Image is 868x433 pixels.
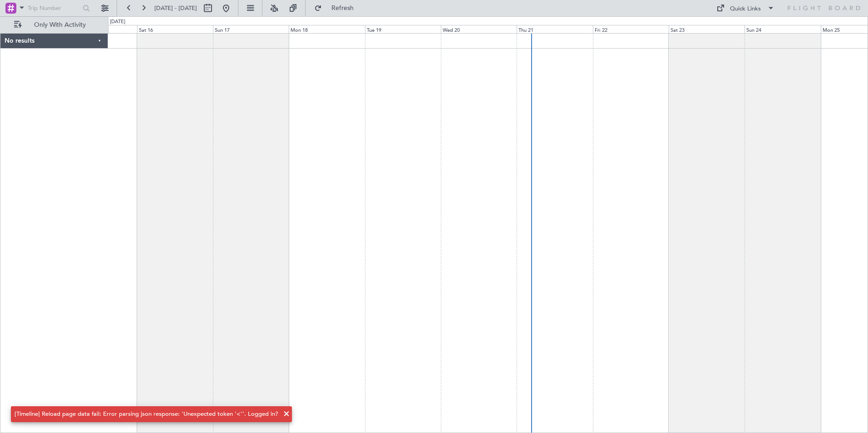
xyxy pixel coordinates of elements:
button: Only With Activity [10,18,99,32]
div: Mon 18 [289,25,365,33]
button: Refresh [310,1,365,15]
div: Fri 22 [593,25,669,33]
span: [DATE] - [DATE] [154,4,197,12]
div: Sun 17 [213,25,289,33]
div: Sat 23 [669,25,745,33]
span: Only With Activity [24,22,96,28]
button: Quick Links [712,1,779,15]
div: Sat 16 [137,25,213,33]
div: Thu 21 [517,25,592,33]
div: [DATE] [110,18,125,26]
div: Quick Links [730,5,761,14]
div: Tue 19 [365,25,441,33]
div: Wed 20 [441,25,517,33]
div: Sun 24 [745,25,820,33]
div: [Timeline] Reload page data fail: Error parsing json response: 'Unexpected token '<''. Logged in? [15,410,278,419]
input: Trip Number [28,1,80,15]
span: Refresh [324,5,362,11]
